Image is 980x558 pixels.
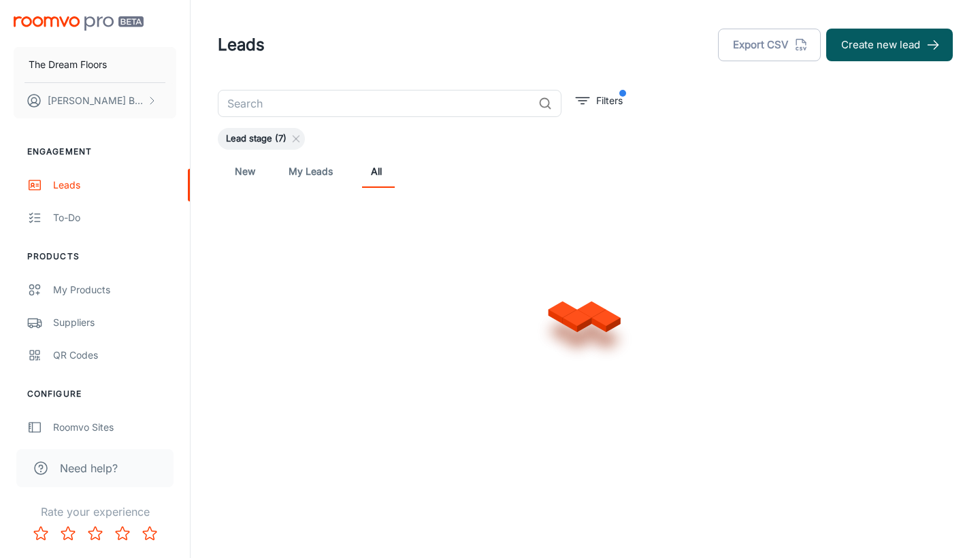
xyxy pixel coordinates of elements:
div: Leads [53,178,176,193]
p: [PERSON_NAME] Belbassi [48,93,144,108]
input: Search [218,90,533,117]
div: To-do [53,210,176,225]
button: Create new lead [826,29,953,61]
h1: Leads [218,33,265,57]
button: Export CSV [718,29,821,61]
div: My Products [53,282,176,297]
p: Rate your experience [11,504,179,520]
div: QR Codes [53,348,176,363]
a: All [360,155,393,188]
img: Roomvo PRO Beta [14,16,144,31]
button: The Dream Floors [14,47,176,82]
p: The Dream Floors [29,57,107,72]
div: Roomvo Sites [53,420,176,435]
div: Suppliers [53,315,176,330]
span: Lead stage (7) [218,132,295,146]
span: Need help? [60,460,118,476]
a: My Leads [289,155,333,188]
button: [PERSON_NAME] Belbassi [14,83,176,118]
div: Lead stage (7) [218,128,305,150]
a: New [229,155,261,188]
p: Filters [596,93,623,108]
button: filter [572,90,626,112]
